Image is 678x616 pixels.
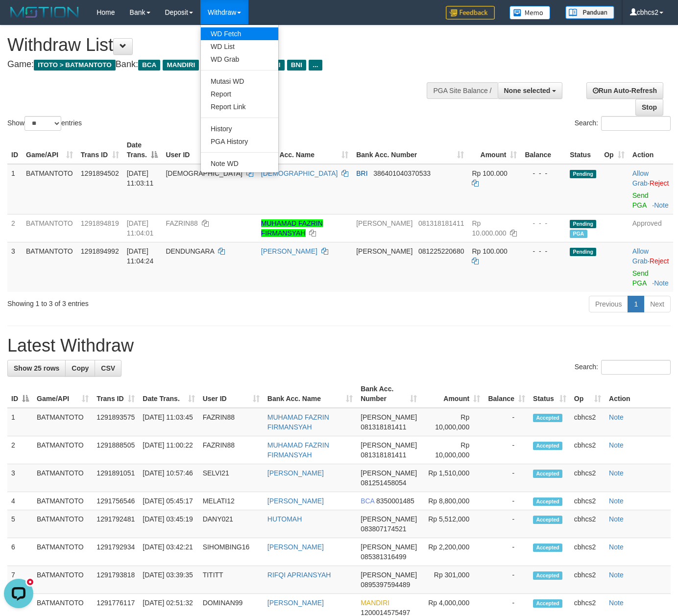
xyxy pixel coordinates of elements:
[421,464,484,492] td: Rp 1,510,000
[201,88,278,100] a: Report
[25,2,35,12] div: new message indicator
[601,360,671,375] input: Search:
[570,380,605,408] th: Op: activate to sort column ascending
[7,5,82,20] img: MOTION_logo.png
[632,191,649,209] a: Send PGA
[609,413,624,421] a: Note
[361,515,417,523] span: [PERSON_NAME]
[7,116,82,131] label: Show entries
[635,99,663,116] a: Stop
[609,515,624,523] a: Note
[446,6,495,20] img: Feedback.jpg
[267,515,302,523] a: HUTOMAH
[199,538,264,566] td: SIHOMBING16
[421,492,484,510] td: Rp 8,800,000
[484,380,529,408] th: Balance: activate to sort column ascending
[22,214,77,242] td: BATMANTOTO
[570,492,605,510] td: cbhcs2
[421,538,484,566] td: Rp 2,200,000
[14,364,59,372] span: Show 25 rows
[7,566,33,594] td: 7
[93,510,139,538] td: 1291792481
[201,100,278,113] a: Report Link
[267,469,324,477] a: [PERSON_NAME]
[7,60,442,70] h4: Game: Bank:
[257,136,352,164] th: Bank Acc. Name: activate to sort column ascending
[533,599,562,608] span: Accepted
[361,479,406,487] span: Copy 081251458054 to clipboard
[609,599,624,607] a: Note
[525,246,562,256] div: - - -
[95,360,121,377] a: CSV
[533,498,562,506] span: Accepted
[356,247,412,255] span: [PERSON_NAME]
[373,169,431,177] span: Copy 386401040370533 to clipboard
[421,566,484,594] td: Rp 301,000
[570,408,605,436] td: cbhcs2
[361,543,417,551] span: [PERSON_NAME]
[201,75,278,88] a: Mutasi WD
[199,408,264,436] td: FAZRIN88
[472,169,507,177] span: Rp 100.000
[33,436,93,464] td: BATMANTOTO
[93,492,139,510] td: 1291756546
[33,566,93,594] td: BATMANTOTO
[570,538,605,566] td: cbhcs2
[201,135,278,148] a: PGA History
[570,510,605,538] td: cbhcs2
[421,436,484,464] td: Rp 10,000,000
[609,543,624,551] a: Note
[33,492,93,510] td: BATMANTOTO
[361,423,406,431] span: Copy 081318181411 to clipboard
[586,82,663,99] a: Run Auto-Refresh
[199,464,264,492] td: SELVI21
[166,169,242,177] span: [DEMOGRAPHIC_DATA]
[199,436,264,464] td: FAZRIN88
[166,219,197,227] span: FAZRIN88
[609,441,624,449] a: Note
[127,219,154,237] span: [DATE] 11:04:01
[93,566,139,594] td: 1291793818
[101,364,115,372] span: CSV
[201,157,278,170] a: Note WD
[361,497,374,505] span: BCA
[267,571,331,579] a: RIFQI APRIANSYAH
[533,442,562,450] span: Accepted
[427,82,497,99] div: PGA Site Balance /
[418,219,464,227] span: Copy 081318181411 to clipboard
[570,566,605,594] td: cbhcs2
[376,497,414,505] span: Copy 8350001485 to clipboard
[139,566,198,594] td: [DATE] 03:39:35
[504,87,551,95] span: None selected
[33,538,93,566] td: BATMANTOTO
[601,116,671,131] input: Search:
[533,516,562,524] span: Accepted
[93,380,139,408] th: Trans ID: activate to sort column ascending
[166,247,214,255] span: DENDUNGARA
[139,538,198,566] td: [DATE] 03:42:21
[525,218,562,228] div: - - -
[484,436,529,464] td: -
[72,364,89,372] span: Copy
[533,544,562,552] span: Accepted
[199,566,264,594] td: TITITT
[570,248,596,256] span: Pending
[201,27,278,40] a: WD Fetch
[7,408,33,436] td: 1
[600,136,629,164] th: Op: activate to sort column ascending
[261,169,338,177] a: [DEMOGRAPHIC_DATA]
[267,599,324,607] a: [PERSON_NAME]
[7,360,66,377] a: Show 25 rows
[509,6,551,20] img: Button%20Memo.svg
[570,170,596,178] span: Pending
[264,380,357,408] th: Bank Acc. Name: activate to sort column ascending
[22,136,77,164] th: Game/API: activate to sort column ascending
[418,247,464,255] span: Copy 081225220680 to clipboard
[575,360,671,375] label: Search:
[570,220,596,228] span: Pending
[628,296,644,312] a: 1
[7,336,671,355] h1: Latest Withdraw
[162,136,257,164] th: User ID: activate to sort column ascending
[352,136,468,164] th: Bank Acc. Number: activate to sort column ascending
[609,571,624,579] a: Note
